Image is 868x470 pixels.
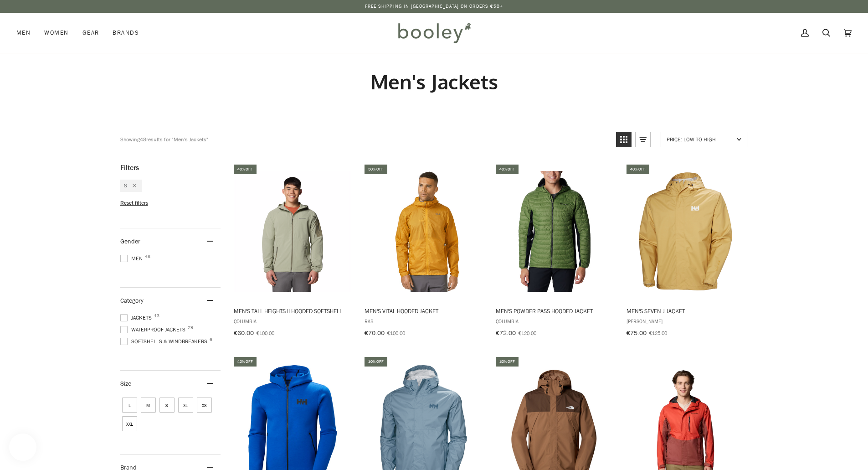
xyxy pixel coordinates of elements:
[9,434,36,461] iframe: Button to open loyalty program pop-up
[120,337,210,346] span: Softshells & Windbreakers
[365,3,503,10] p: Free Shipping in [GEOGRAPHIC_DATA] on Orders €50+
[122,398,137,413] span: Size: L
[387,329,405,337] span: €100.00
[519,329,536,337] span: €120.00
[616,132,632,147] a: View grid mode
[141,398,156,413] span: Size: M
[122,416,137,431] span: Size: XXL
[113,28,139,37] span: Brands
[234,165,257,174] div: 40% off
[667,135,734,143] span: Price: Low to High
[120,199,221,207] li: Reset filters
[234,307,352,315] span: Men's Tall Heights II Hooded Softshell
[210,337,212,342] span: 6
[232,163,353,340] a: Men's Tall Heights II Hooded Softshell
[496,357,519,367] div: 30% off
[159,398,175,413] span: Size: S
[365,357,387,367] div: 30% off
[234,317,352,325] span: Columbia
[496,165,519,174] div: 40% off
[649,329,667,337] span: €125.00
[627,307,745,315] span: Men's Seven J Jacket
[234,357,257,367] div: 40% off
[625,171,746,292] img: Helly Hansen Men's Seven J Jacket Sand - Booley Galway
[37,13,75,53] a: Women
[363,163,484,340] a: Men's Vital Hooded Jacket
[394,20,474,46] img: Booley
[120,379,131,388] span: Size
[127,182,136,190] div: Remove filter: S
[120,132,609,147] div: Showing results for "Men's Jackets"
[625,163,746,340] a: Men's Seven J Jacket
[120,69,748,94] h1: Men's Jackets
[16,28,31,37] span: Men
[120,237,140,246] span: Gender
[363,171,484,292] img: Rab Men's Vital Hooded Jacket Sahara - Booley Galway
[188,325,193,330] span: 29
[496,307,614,315] span: Men's Powder Pass Hooded Jacket
[124,182,127,190] span: S
[234,329,254,337] span: €60.00
[627,317,745,325] span: [PERSON_NAME]
[232,171,353,292] img: Columbia Men's Tall Heights II Hooded Softshell Safari - Booley Galway
[140,135,146,143] b: 48
[178,398,193,413] span: Size: XL
[661,132,748,147] a: Sort options
[627,165,649,174] div: 40% off
[76,13,106,53] a: Gear
[365,329,385,337] span: €70.00
[120,163,139,172] span: Filters
[257,329,274,337] span: €100.00
[120,325,188,334] span: Waterproof Jackets
[496,317,614,325] span: Columbia
[496,329,516,337] span: €72.00
[365,165,387,174] div: 30% off
[627,329,647,337] span: €75.00
[494,171,615,292] img: Columbia Men's Powder Pass Hooded Jacket Canteen / Black - Booley Galway
[494,163,615,340] a: Men's Powder Pass Hooded Jacket
[120,199,148,207] span: Reset filters
[365,317,483,325] span: Rab
[82,28,99,37] span: Gear
[154,314,159,318] span: 13
[145,254,150,259] span: 48
[635,132,651,147] a: View list mode
[197,398,212,413] span: Size: XS
[120,254,145,263] span: Men
[44,28,68,37] span: Women
[365,307,483,315] span: Men's Vital Hooded Jacket
[16,13,37,53] a: Men
[120,314,154,322] span: Jackets
[106,13,146,53] a: Brands
[120,296,144,305] span: Category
